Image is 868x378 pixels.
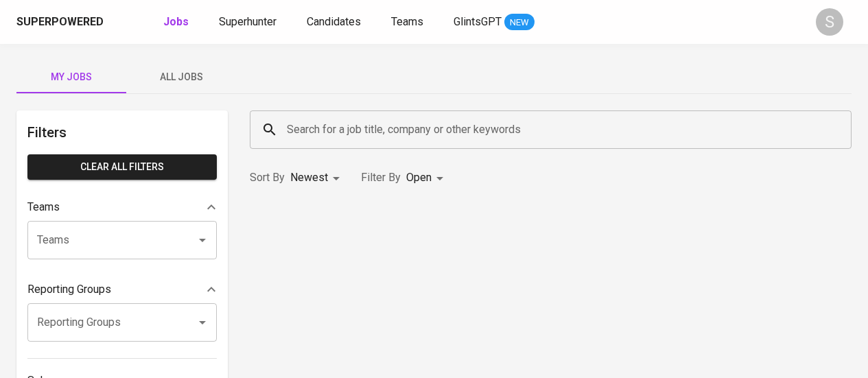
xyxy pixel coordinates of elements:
span: All Jobs [134,69,228,86]
span: NEW [504,16,535,29]
a: Jobs [163,14,191,31]
a: Candidates [307,14,364,31]
div: Reporting Groups [27,276,217,303]
img: app logo [106,12,125,32]
p: Teams [27,199,60,215]
div: Open [406,165,448,191]
a: Teams [391,14,426,31]
h6: Filters [27,121,217,143]
div: Superpowered [16,14,104,30]
p: Newest [290,169,328,186]
span: Candidates [307,15,361,28]
span: Teams [391,15,423,28]
button: Clear All filters [27,154,217,180]
button: Open [193,313,212,332]
button: Open [193,231,212,250]
p: Filter By [361,169,401,186]
div: Teams [27,193,217,221]
a: Superhunter [219,14,279,31]
span: GlintsGPT [454,15,502,28]
div: Newest [290,165,344,191]
span: My Jobs [25,69,118,86]
span: Open [406,171,432,184]
span: Clear All filters [38,158,206,176]
a: GlintsGPT NEW [454,14,535,31]
span: Superhunter [219,15,277,28]
b: Jobs [163,15,189,28]
p: Reporting Groups [27,281,111,298]
div: S [816,8,843,36]
a: Superpoweredapp logo [16,12,125,32]
p: Sort By [250,169,285,186]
